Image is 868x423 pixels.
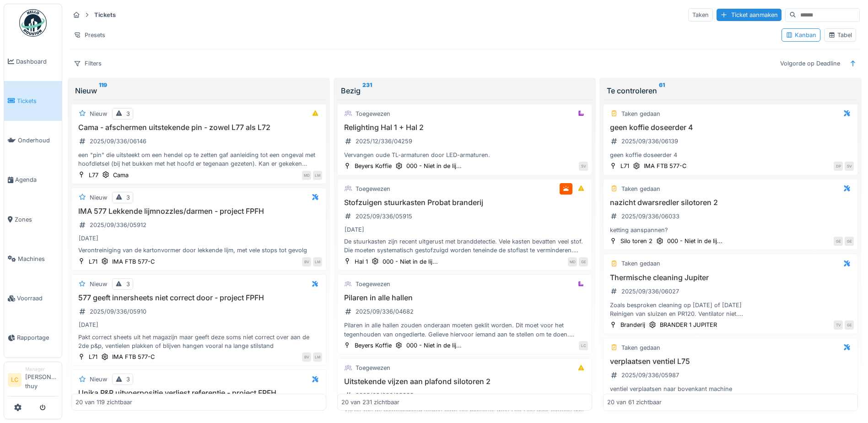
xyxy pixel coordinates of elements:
div: 000 - Niet in de lij... [406,162,462,170]
span: Onderhoud [18,136,58,145]
a: Voorraad [4,279,62,318]
div: Taken gedaan [621,343,660,352]
div: GE [845,320,854,330]
div: 2025/12/336/04259 [356,137,412,146]
div: BV [302,352,311,362]
div: LC [579,341,588,350]
div: Toegewezen [356,280,390,288]
div: L77 [89,171,98,179]
div: IMA FTB 577-C [644,162,686,170]
div: ketting aanspannen? [607,226,854,234]
span: Tickets [17,97,58,105]
div: Pilaren in alle hallen zouden onderaan moeten geklit worden. Dit moet voor het tegenhouden van on... [341,321,588,338]
div: Taken gedaan [621,109,660,118]
div: Verontreiniging van de kartonvormer door lekkende lijm, met vele stops tot gevolg [75,246,322,255]
a: Rapportage [4,318,62,358]
div: BRANDER 1 JUPITER [660,320,717,329]
div: 3 [126,280,130,288]
div: Nieuw [90,280,107,288]
div: Branderij [620,320,645,329]
div: SV [579,162,588,171]
span: Dashboard [16,57,58,66]
div: een "pin" die uitsteekt om een hendel op te zetten gaf aanleiding tot een ongeval met hoofdletsel... [75,151,322,168]
div: LM [313,257,322,266]
div: 20 van 61 zichtbaar [607,398,662,407]
div: 2025/09/336/06033 [621,212,679,221]
div: Beyers Koffie [355,341,392,350]
img: Badge_color-CXgf-gQk.svg [19,9,47,37]
div: Volgorde op Deadline [776,57,844,70]
div: Cama [113,171,129,179]
div: LM [313,171,322,180]
div: Toegewezen [356,109,390,118]
div: Kanban [786,31,816,39]
div: Taken [688,8,713,22]
h3: Cama - afschermen uitstekende pin - zowel L77 als L72 [75,123,322,132]
a: Tickets [4,81,62,120]
div: Nieuw [90,109,107,118]
div: ventiel verplaatsen naar bovenkant machine [607,385,854,393]
div: Beyers Koffie [355,162,392,170]
div: DP [834,162,843,171]
sup: 231 [362,85,372,96]
div: GE [579,257,588,266]
h3: Pilaren in alle hallen [341,293,588,302]
div: Presets [70,28,109,42]
div: TV [834,320,843,330]
div: GE [834,237,843,246]
sup: 119 [99,85,107,96]
div: [DATE] [345,225,364,234]
div: IMA FTB 577-C [112,352,155,361]
div: Manager [25,366,58,373]
h3: IMA 577 Lekkende lijmnozzles/darmen - project FPFH [75,207,322,216]
div: Nieuw [75,85,323,96]
div: LM [313,352,322,362]
div: Nieuw [90,193,107,202]
div: Silo toren 2 [620,237,652,245]
div: 000 - Niet in de lij... [667,237,722,245]
div: De stuurkasten zijn recent uitgerust met branddetectie. Vele kasten bevatten veel stof. Die moete... [341,237,588,255]
a: Dashboard [4,42,62,81]
div: L71 [89,257,97,266]
div: 2025/09/336/05915 [356,212,412,221]
h3: Thermische cleaning Jupiter [607,273,854,282]
div: 20 van 119 zichtbaar [75,398,132,407]
div: geen koffie doseerder 4 [607,151,854,159]
div: 2025/09/336/06139 [621,137,678,146]
h3: Uitstekende vijzen aan plafond silotoren 2 [341,377,588,386]
div: Filters [70,57,106,70]
div: Pakt correct sheets uit het magazijn maar geeft deze soms niet correct over aan de 2de p&p, venti... [75,333,322,350]
div: 2025/09/336/05987 [621,371,679,380]
div: MD [568,257,577,266]
a: Machines [4,239,62,278]
div: SV [845,162,854,171]
h3: Unika P&P uitvoerpositie verliest referentie - project FPFH [75,389,322,397]
div: L71 [620,162,629,170]
span: Zones [15,215,58,224]
strong: Tickets [91,11,119,19]
div: 2025/09/336/05999 [356,391,414,400]
div: 2025/09/336/06027 [621,287,679,296]
span: Agenda [15,175,58,184]
div: [DATE] [79,320,98,329]
a: Zones [4,200,62,239]
div: IMA FTB 577-C [112,257,155,266]
div: Taken gedaan [621,184,660,193]
div: Tabel [828,31,852,39]
span: Machines [18,255,58,263]
h3: Relighting Hal 1 + Hal 2 [341,123,588,132]
sup: 61 [659,85,665,96]
span: Voorraad [17,294,58,303]
div: Toegewezen [356,184,390,193]
div: 3 [126,375,130,384]
h3: Stofzuigen stuurkasten Probat branderij [341,198,588,207]
a: Agenda [4,160,62,200]
div: Te controleren [607,85,854,96]
div: Vervangen oude TL-armaturen door LED-armaturen. [341,151,588,159]
div: L71 [89,352,97,361]
div: 3 [126,109,130,118]
div: Taken gedaan [621,259,660,268]
div: Hal 1 [355,257,368,266]
div: [DATE] [79,234,98,243]
div: 000 - Niet in de lij... [383,257,438,266]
